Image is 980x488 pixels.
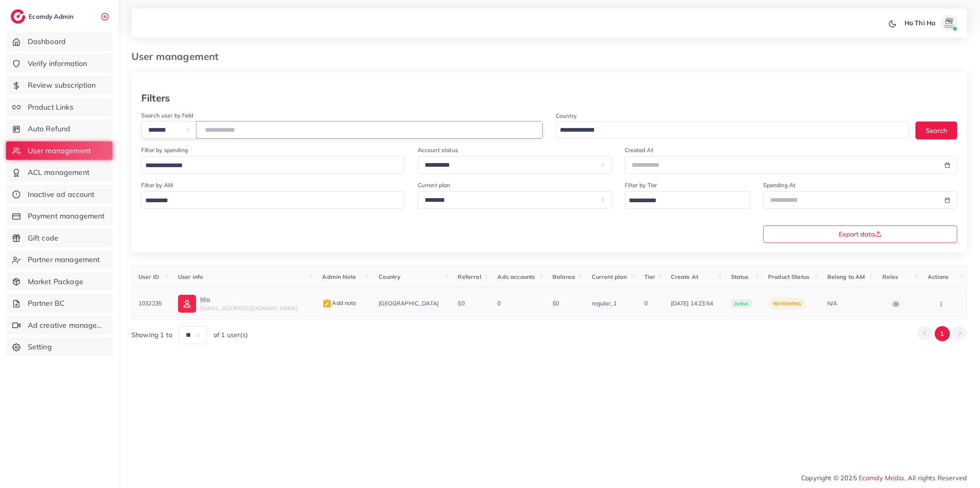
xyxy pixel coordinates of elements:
[6,98,112,117] a: Product Links
[141,181,173,189] label: Filter by AM
[28,124,71,134] span: Auto Refund
[882,273,898,280] span: Roles
[200,305,298,312] span: [EMAIL_ADDRESS][DOMAIN_NAME]
[773,300,801,307] span: reviewing
[28,276,83,287] span: Market Package
[141,191,405,209] div: Search for option
[6,141,112,160] a: User management
[827,273,865,280] span: Belong to AM
[379,300,439,307] span: [GEOGRAPHIC_DATA]
[138,273,159,280] span: User ID
[418,181,450,189] label: Current plan
[6,76,112,95] a: Review subscription
[141,111,193,119] label: Search user by field
[497,300,501,307] span: 0
[557,124,898,137] input: Search for option
[458,300,464,307] span: $0
[626,194,739,207] input: Search for option
[731,299,752,308] span: active
[178,273,203,280] span: User info
[6,54,112,73] a: Verify information
[935,326,950,341] button: Go to page 1
[556,121,909,138] div: Search for option
[6,185,112,204] a: Inactive ad account
[900,15,960,31] a: Ho Thi Haavatar
[941,15,957,31] img: avatar
[28,342,52,352] span: Setting
[143,159,394,172] input: Search for option
[592,273,627,280] span: Current plan
[552,300,559,307] span: $0
[28,102,73,113] span: Product Links
[592,300,617,307] span: regular_1
[138,300,162,307] span: 1032235
[6,32,112,51] a: Dashboard
[6,229,112,247] a: Gift code
[6,250,112,269] a: Partner management
[928,273,949,280] span: Actions
[131,51,225,62] h3: User management
[6,119,112,138] a: Auto Refund
[671,299,718,307] span: [DATE] 14:23:54
[6,338,112,356] a: Setting
[11,9,25,24] img: logo
[418,146,458,154] label: Account status
[839,231,882,237] span: Export data
[763,225,958,243] button: Export data
[859,474,904,482] a: Ecomdy Media
[917,326,967,341] ul: Pagination
[322,273,356,280] span: Admin Note
[552,273,575,280] span: Balance
[556,112,577,120] label: Country
[644,273,656,280] span: Tier
[6,207,112,225] a: Payment management
[141,146,188,154] label: Filter by spending
[28,320,106,331] span: Ad creative management
[28,189,95,200] span: Inactive ad account
[28,58,87,69] span: Verify information
[178,294,310,312] a: Mia[EMAIL_ADDRESS][DOMAIN_NAME]
[827,300,837,307] span: N/A
[763,181,796,189] label: Spending At
[11,9,76,24] a: logoEcomdy Admin
[6,316,112,335] a: Ad creative management
[28,80,96,91] span: Review subscription
[29,13,76,20] h2: Ecomdy Admin
[178,295,196,313] img: ic-user-info.36bf1079.svg
[28,298,65,309] span: Partner BC
[625,191,750,209] div: Search for option
[28,36,66,47] span: Dashboard
[141,92,170,104] h3: Filters
[322,299,332,309] img: admin_note.cdd0b510.svg
[214,330,248,340] span: of 1 user(s)
[379,273,401,280] span: Country
[200,294,298,304] p: Mia
[915,121,957,139] button: Search
[28,254,100,265] span: Partner management
[131,330,172,340] span: Showing 1 to
[28,146,91,156] span: User management
[458,273,481,280] span: Referral
[28,233,58,243] span: Gift code
[904,18,935,28] p: Ho Thi Ha
[497,273,535,280] span: Ads accounts
[768,273,809,280] span: Product Status
[28,167,89,178] span: ACL management
[6,163,112,182] a: ACL management
[731,273,749,280] span: Status
[671,273,698,280] span: Create At
[904,473,967,483] span: , All rights Reserved
[644,300,648,307] span: 0
[28,211,105,221] span: Payment management
[625,181,657,189] label: Filter by Tier
[801,473,967,483] span: Copyright © 2025
[625,146,653,154] label: Created At
[141,156,405,174] div: Search for option
[143,194,394,207] input: Search for option
[6,294,112,313] a: Partner BC
[6,272,112,291] a: Market Package
[322,299,356,307] span: Add note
